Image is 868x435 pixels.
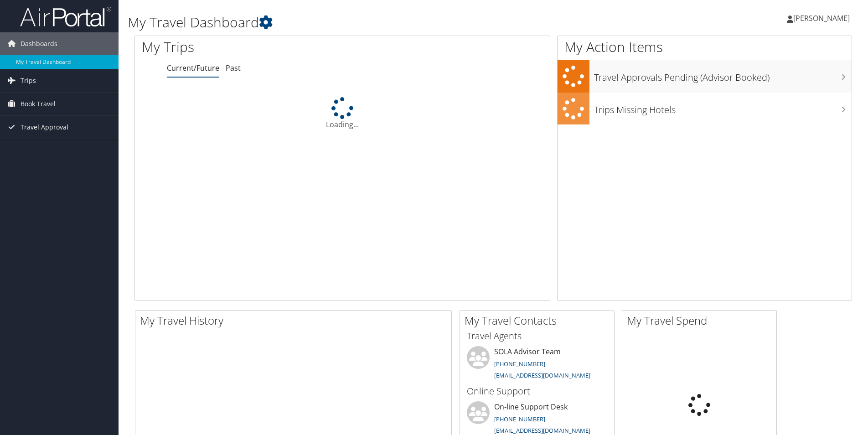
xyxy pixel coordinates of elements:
[21,32,57,55] span: Dashboards
[21,116,68,139] span: Travel Approval
[20,6,111,27] img: airportal-logo.png
[494,371,590,379] a: [EMAIL_ADDRESS][DOMAIN_NAME]
[594,67,852,84] h3: Travel Approvals Pending (Advisor Booked)
[558,60,852,93] a: Travel Approvals Pending (Advisor Booked)
[21,69,36,92] span: Trips
[21,93,56,115] span: Book Travel
[494,360,545,368] a: [PHONE_NUMBER]
[135,97,550,130] div: Loading...
[462,346,612,383] li: SOLA Advisor Team
[467,330,607,342] h3: Travel Agents
[494,426,590,435] a: [EMAIL_ADDRESS][DOMAIN_NAME]
[167,63,219,73] a: Current/Future
[226,63,241,73] a: Past
[558,37,852,57] h1: My Action Items
[558,93,852,125] a: Trips Missing Hotels
[128,13,615,32] h1: My Travel Dashboard
[467,385,607,398] h3: Online Support
[140,313,451,328] h2: My Travel History
[627,313,776,328] h2: My Travel Spend
[465,313,614,328] h2: My Travel Contacts
[787,5,859,32] a: [PERSON_NAME]
[494,415,545,423] a: [PHONE_NUMBER]
[142,37,370,57] h1: My Trips
[793,13,850,23] span: [PERSON_NAME]
[594,99,852,116] h3: Trips Missing Hotels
